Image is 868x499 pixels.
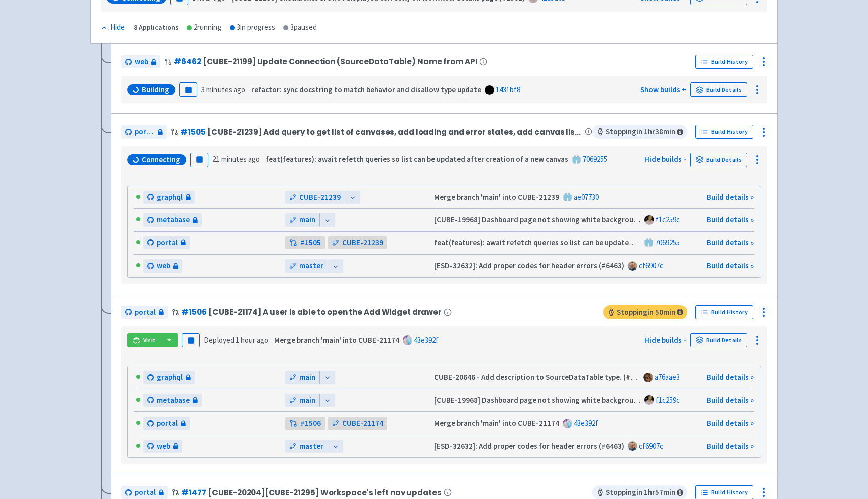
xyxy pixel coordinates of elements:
strong: [ESD-32632]: Add proper codes for header errors (#6463) [434,441,624,451]
a: portal [121,306,168,319]
a: Visit [127,333,161,347]
div: 8 Applications [134,22,179,33]
a: portal [121,125,167,139]
a: a76aae3 [655,372,680,382]
button: Pause [182,333,200,347]
a: metabase [143,394,202,407]
span: Stopping in 1 hr 38 min [592,125,687,139]
a: web [121,55,160,69]
span: [CUBE-21199] Update Connection (SourceDataTable) Name from API [203,57,477,66]
a: CUBE-21174 [328,417,387,430]
a: main [285,213,319,227]
span: [CUBE-20204][CUBE-21295] Workspace's left nav updates [208,488,441,497]
div: 3 paused [283,22,317,33]
a: web [143,259,182,273]
a: master [285,259,328,273]
a: 43e392f [414,335,439,345]
a: Build details » [707,215,754,224]
a: Hide builds - [644,335,686,345]
strong: refactor: sync docstring to match behavior and disallow type update [251,85,481,94]
a: CUBE-21239 [328,236,387,250]
a: 7069255 [655,238,680,247]
a: ae07730 [574,192,599,202]
span: metabase [157,214,190,226]
a: graphql [143,371,195,384]
a: Build Details [690,333,747,347]
a: graphql [143,191,195,204]
span: Deployed [204,335,268,345]
span: portal [135,487,156,498]
a: f1c259c [656,395,680,405]
a: 7069255 [583,154,607,164]
a: #1505 [180,127,205,137]
a: 43e392f [574,418,598,428]
span: CUBE-21239 [299,192,341,203]
strong: [CUBE-19968] Dashboard page not showing white background (#83) [434,215,661,224]
a: #1506 [285,417,325,430]
span: graphql [157,372,183,383]
time: 3 minutes ago [201,85,245,94]
a: portal [143,417,190,430]
strong: [CUBE-19968] Dashboard page not showing white background (#83) [434,395,661,405]
div: Hide [101,22,125,33]
span: graphql [157,192,183,203]
a: #6462 [174,56,201,67]
a: #1505 [285,236,325,250]
a: Build details » [707,372,754,382]
a: Build details » [707,238,754,247]
a: cf6907c [639,261,663,270]
span: [CUBE-21174] A user is able to open the Add Widget drawer [208,308,442,316]
span: CUBE-21239 [342,237,383,249]
a: main [285,371,319,384]
strong: # 1505 [300,237,321,249]
span: portal [157,237,178,249]
strong: Merge branch 'main' into CUBE-21174 [434,418,559,428]
span: portal [157,418,178,429]
a: Build details » [707,261,754,270]
a: Build details » [707,418,754,428]
strong: Merge branch 'main' into CUBE-21174 [274,335,399,345]
strong: [ESD-32632]: Add proper codes for header errors (#6463) [434,261,624,270]
a: f1c259c [656,215,680,224]
strong: # 1506 [300,418,321,429]
a: cf6907c [639,441,663,451]
a: #1477 [181,487,206,498]
div: 3 in progress [230,22,275,33]
a: Build details » [707,395,754,405]
a: Build Details [690,82,747,97]
span: web [135,56,148,68]
strong: feat(features): await refetch queries so list can be updated after creation of a new canvas [266,154,568,164]
span: Connecting [142,155,180,165]
a: Hide builds - [644,154,686,164]
a: web [143,440,182,453]
a: portal [143,236,190,250]
span: web [157,260,170,272]
a: 1431bf8 [496,85,520,94]
time: 1 hour ago [236,335,268,345]
a: Build History [695,125,753,139]
a: Build details » [707,192,754,202]
button: Pause [179,82,197,97]
a: Build History [695,55,753,69]
a: main [285,394,319,407]
a: metabase [143,213,202,227]
span: main [299,395,315,406]
span: Building [142,85,169,95]
a: Show builds + [640,85,686,94]
span: Stopping in 50 min [603,305,687,319]
a: master [285,440,328,453]
span: metabase [157,395,190,406]
time: 21 minutes ago [212,154,260,164]
a: Build Details [690,153,747,167]
a: #1506 [181,307,206,317]
span: master [299,441,323,452]
strong: feat(features): await refetch queries so list can be updated after creation of a new canvas [434,238,736,247]
button: Pause [190,153,208,167]
span: [CUBE-21239] Add query to get list of canvases, add loading and error states, add canvas list card [207,128,582,136]
span: portal [135,126,155,138]
span: Visit [143,336,156,344]
button: Hide [101,22,126,33]
a: Build details » [707,441,754,451]
span: CUBE-21174 [342,418,383,429]
span: main [299,214,315,226]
